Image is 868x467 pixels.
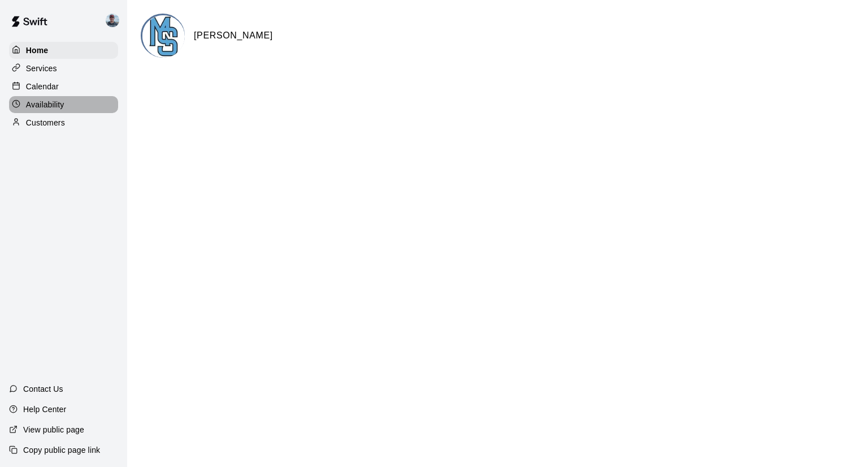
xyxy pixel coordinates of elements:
a: Availability [9,96,118,113]
a: Home [9,42,118,59]
p: Contact Us [23,383,63,395]
p: Help Center [23,404,66,415]
a: Services [9,60,118,77]
p: Customers [26,117,65,128]
p: Availability [26,99,64,110]
h6: [PERSON_NAME] [194,28,273,43]
img: Ryan Koval [106,14,119,27]
p: Copy public page link [23,444,100,456]
img: Mac N Seitz logo [142,15,185,58]
p: View public page [23,424,84,435]
p: Services [26,63,57,74]
a: Customers [9,114,118,131]
a: Calendar [9,78,118,95]
p: Calendar [26,81,59,92]
p: Home [26,45,49,56]
div: Ryan Koval [103,9,127,32]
